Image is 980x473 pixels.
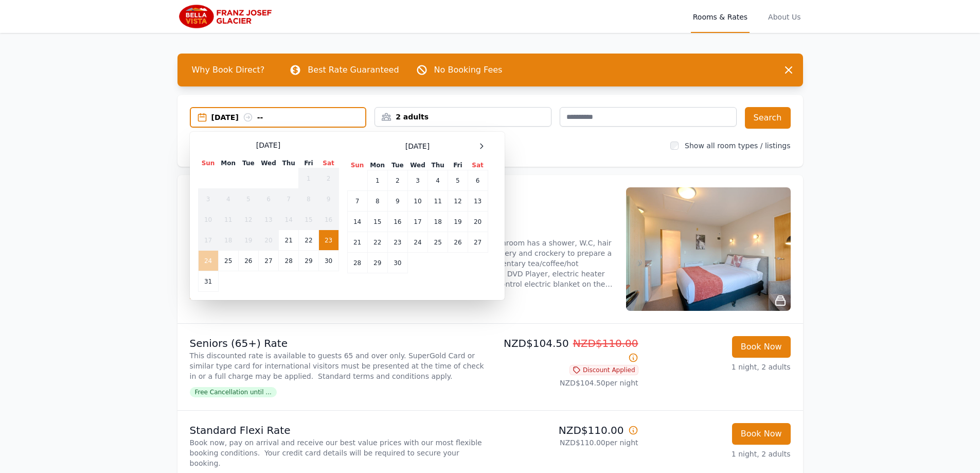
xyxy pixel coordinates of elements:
[494,378,638,388] p: NZD$104.50 per night
[494,437,638,448] p: NZD$110.00 per night
[434,64,503,76] p: No Booking Fees
[218,209,238,230] td: 11
[308,64,399,76] p: Best Rate Guaranteed
[468,232,488,253] td: 27
[367,161,387,170] th: Mon
[299,230,318,251] td: 22
[387,191,407,212] td: 9
[468,161,488,170] th: Sat
[279,230,299,251] td: 21
[177,4,276,29] img: Bella Vista Franz Josef Glacier
[258,209,278,230] td: 13
[468,170,488,191] td: 6
[190,387,277,397] span: Free Cancellation until ...
[318,159,338,168] th: Sat
[367,170,387,191] td: 1
[387,161,407,170] th: Tue
[258,159,278,168] th: Wed
[190,423,486,437] p: Standard Flexi Rate
[387,170,407,191] td: 2
[732,423,791,445] button: Book Now
[211,112,366,122] div: [DATE] --
[367,191,387,212] td: 8
[647,449,791,459] p: 1 night, 2 adults
[198,251,218,271] td: 24
[387,212,407,232] td: 16
[347,232,367,253] td: 21
[218,251,238,271] td: 25
[299,189,318,209] td: 8
[448,212,468,232] td: 19
[494,423,638,437] p: NZD$110.00
[238,230,258,251] td: 19
[238,189,258,209] td: 5
[573,337,638,349] span: NZD$110.00
[367,212,387,232] td: 15
[218,189,238,209] td: 4
[468,212,488,232] td: 20
[258,189,278,209] td: 6
[448,161,468,170] th: Fri
[299,251,318,271] td: 29
[468,191,488,212] td: 13
[318,230,338,251] td: 23
[256,140,280,150] span: [DATE]
[198,271,218,292] td: 31
[375,112,551,122] div: 2 adults
[647,362,791,372] p: 1 night, 2 adults
[448,170,468,191] td: 5
[279,209,299,230] td: 14
[428,161,448,170] th: Thu
[299,209,318,230] td: 15
[407,212,427,232] td: 17
[367,232,387,253] td: 22
[428,191,448,212] td: 11
[347,253,367,273] td: 28
[407,170,427,191] td: 3
[299,159,318,168] th: Fri
[258,251,278,271] td: 27
[407,161,427,170] th: Wed
[279,159,299,168] th: Thu
[238,209,258,230] td: 12
[279,189,299,209] td: 7
[318,209,338,230] td: 16
[238,159,258,168] th: Tue
[318,168,338,189] td: 2
[347,212,367,232] td: 14
[407,191,427,212] td: 10
[299,168,318,189] td: 1
[347,161,367,170] th: Sun
[238,251,258,271] td: 26
[367,253,387,273] td: 29
[218,159,238,168] th: Mon
[184,60,273,80] span: Why Book Direct?
[569,365,638,375] span: Discount Applied
[318,189,338,209] td: 9
[428,232,448,253] td: 25
[218,230,238,251] td: 18
[198,209,218,230] td: 10
[198,159,218,168] th: Sun
[494,336,638,365] p: NZD$104.50
[347,191,367,212] td: 7
[448,232,468,253] td: 26
[279,251,299,271] td: 28
[198,189,218,209] td: 3
[732,336,791,358] button: Book Now
[190,437,486,468] p: Book now, pay on arrival and receive our best value prices with our most flexible booking conditi...
[190,351,486,381] p: This discounted rate is available to guests 65 and over only. SuperGold Card or similar type card...
[428,212,448,232] td: 18
[685,142,790,150] label: Show all room types / listings
[405,141,430,151] span: [DATE]
[448,191,468,212] td: 12
[198,230,218,251] td: 17
[387,253,407,273] td: 30
[318,251,338,271] td: 30
[745,107,791,129] button: Search
[428,170,448,191] td: 4
[387,232,407,253] td: 23
[407,232,427,253] td: 24
[258,230,278,251] td: 20
[190,336,486,351] p: Seniors (65+) Rate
